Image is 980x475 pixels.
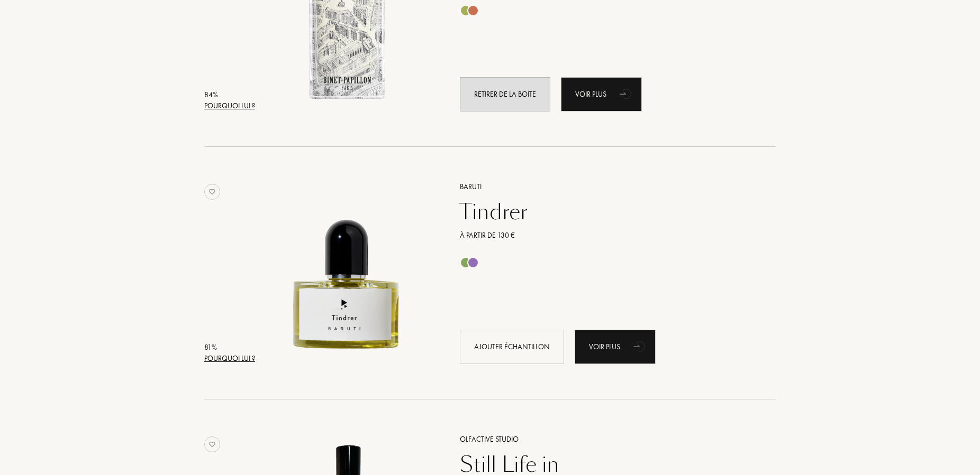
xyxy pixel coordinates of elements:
[575,330,656,364] a: Voir plusanimation
[204,436,220,452] img: no_like_p.png
[452,199,760,225] a: Tindrer
[204,342,255,353] div: 81 %
[204,89,255,100] div: 84 %
[204,184,220,200] img: no_like_p.png
[452,181,760,192] a: Baruti
[204,353,255,364] div: Pourquoi lui ?
[616,83,637,104] div: animation
[561,77,642,111] a: Voir plusanimation
[452,230,760,241] a: À partir de 130 €
[204,100,255,111] div: Pourquoi lui ?
[460,77,550,111] div: Retirer de la boite
[460,330,564,364] div: Ajouter échantillon
[575,330,656,364] div: Voir plus
[452,434,760,445] a: Olfactive Studio
[259,168,444,376] a: Tindrer Baruti
[561,77,642,111] div: Voir plus
[630,336,651,357] div: animation
[259,180,435,356] img: Tindrer Baruti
